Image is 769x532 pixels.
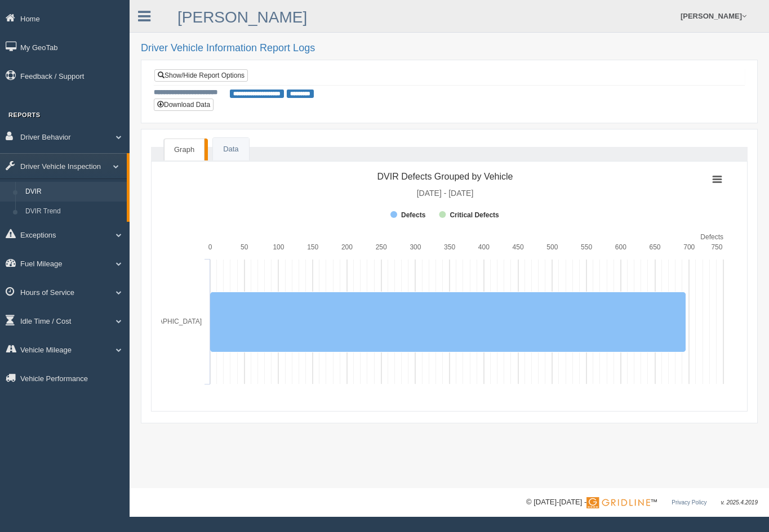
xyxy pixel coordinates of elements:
[307,243,318,251] text: 150
[478,243,490,251] text: 400
[154,99,214,111] button: Download Data
[581,243,592,251] text: 550
[683,243,695,251] text: 700
[586,497,650,508] img: Gridline
[410,243,421,251] text: 300
[177,8,307,26] a: [PERSON_NAME]
[721,499,758,506] span: v. 2025.4.2019
[213,138,248,161] a: Data
[376,243,387,251] text: 250
[20,202,127,222] a: DVIR Trend
[650,243,661,251] text: 650
[711,243,722,251] text: 750
[273,243,284,251] text: 100
[546,243,558,251] text: 500
[377,172,513,181] tspan: DVIR Defects Grouped by Vehicle
[526,497,758,508] div: © [DATE]-[DATE] - ™
[164,138,205,161] a: Graph
[20,182,127,202] a: DVIR
[154,69,248,82] a: Show/Hide Report Options
[141,43,758,54] h2: Driver Vehicle Information Report Logs
[615,243,626,251] text: 600
[700,233,723,241] tspan: Defects
[241,243,248,251] text: 50
[450,211,499,219] tspan: Critical Defects
[444,243,455,251] text: 350
[672,499,706,506] a: Privacy Policy
[513,243,524,251] text: 450
[208,243,212,251] text: 0
[417,189,474,198] tspan: [DATE] - [DATE]
[341,243,353,251] text: 200
[401,211,426,219] tspan: Defects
